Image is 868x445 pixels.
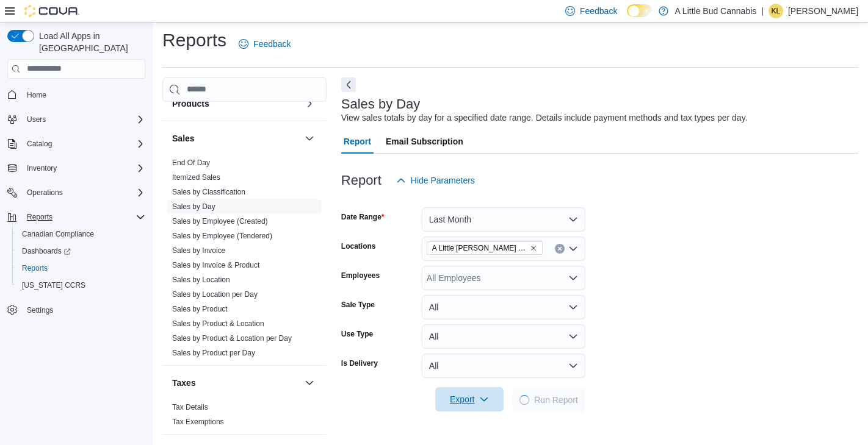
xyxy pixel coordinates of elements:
[172,231,272,241] span: Sales by Employee (Tendered)
[22,246,71,256] span: Dashboards
[341,173,382,188] h3: Report
[341,212,385,222] label: Date Range
[162,155,327,365] div: Sales
[172,217,268,226] a: Sales by Employee (Created)
[172,349,255,357] a: Sales by Product per Day
[22,302,145,318] span: Settings
[172,304,228,314] span: Sales by Product
[411,174,475,187] span: Hide Parameters
[172,290,258,299] span: Sales by Location per Day
[27,139,52,149] span: Catalog
[172,173,220,182] span: Itemized Sales
[386,129,463,154] span: Email Subscription
[172,158,210,168] span: End Of Day
[435,387,504,411] button: Export
[580,5,617,17] span: Feedback
[302,376,317,390] button: Taxes
[253,38,291,50] span: Feedback
[675,4,756,18] p: A Little Bud Cannabis
[341,358,378,368] label: Is Delivery
[519,395,529,405] span: Loading
[172,188,245,196] a: Sales by Classification
[17,278,145,293] span: Washington CCRS
[24,5,79,17] img: Cova
[17,261,145,276] span: Reports
[162,400,327,434] div: Taxes
[344,129,371,154] span: Report
[27,90,46,100] span: Home
[172,246,225,255] span: Sales by Invoice
[772,4,781,18] span: KL
[172,402,208,412] span: Tax Details
[17,227,145,241] span: Canadian Compliance
[22,112,51,127] button: Users
[27,163,57,173] span: Inventory
[172,319,264,329] span: Sales by Product & Location
[172,187,245,197] span: Sales by Classification
[17,261,52,276] a: Reports
[341,329,373,339] label: Use Type
[2,301,150,319] button: Settings
[530,244,537,252] button: Remove A Little Bud White Rock from selection in this group
[17,244,145,258] span: Dashboards
[341,77,356,92] button: Next
[172,418,224,426] a: Tax Exemptions
[172,348,255,358] span: Sales by Product per Day
[788,4,858,18] p: [PERSON_NAME]
[761,4,764,18] p: |
[27,212,52,222] span: Reports
[769,4,783,18] div: Karissa Longpre
[341,97,421,112] h3: Sales by Day
[427,241,543,255] span: A Little Bud White Rock
[2,111,150,128] button: Users
[341,112,748,124] div: View sales totals by day for a specified date range. Details include payment methods and tax type...
[2,160,150,177] button: Inventory
[568,244,578,254] button: Open list of options
[172,377,300,389] button: Taxes
[22,303,58,318] a: Settings
[172,98,300,110] button: Products
[22,112,145,127] span: Users
[27,115,46,124] span: Users
[22,137,145,151] span: Catalog
[172,377,196,389] h3: Taxes
[172,202,215,211] a: Sales by Day
[172,319,264,328] a: Sales by Product & Location
[2,208,150,226] button: Reports
[391,168,480,193] button: Hide Parameters
[22,210,145,224] span: Reports
[302,96,317,111] button: Products
[512,388,585,412] button: LoadingRun Report
[22,185,145,200] span: Operations
[172,305,228,313] a: Sales by Product
[22,137,57,151] button: Catalog
[627,4,653,17] input: Dark Mode
[172,158,210,167] a: End Of Day
[162,28,226,52] h1: Reports
[22,263,48,273] span: Reports
[172,403,208,411] a: Tax Details
[422,324,585,349] button: All
[172,132,300,144] button: Sales
[172,290,258,299] a: Sales by Location per Day
[22,87,145,102] span: Home
[172,202,215,212] span: Sales by Day
[34,30,145,54] span: Load All Apps in [GEOGRAPHIC_DATA]
[172,132,195,144] h3: Sales
[341,241,376,251] label: Locations
[443,387,496,411] span: Export
[12,260,150,277] button: Reports
[22,229,94,239] span: Canadian Compliance
[17,227,99,241] a: Canadian Compliance
[27,305,53,315] span: Settings
[172,216,268,226] span: Sales by Employee (Created)
[555,244,565,254] button: Clear input
[568,273,578,283] button: Open list of options
[172,173,220,182] a: Itemized Sales
[172,232,272,240] a: Sales by Employee (Tendered)
[172,276,230,284] a: Sales by Location
[17,244,76,258] a: Dashboards
[172,333,292,343] span: Sales by Product & Location per Day
[2,135,150,152] button: Catalog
